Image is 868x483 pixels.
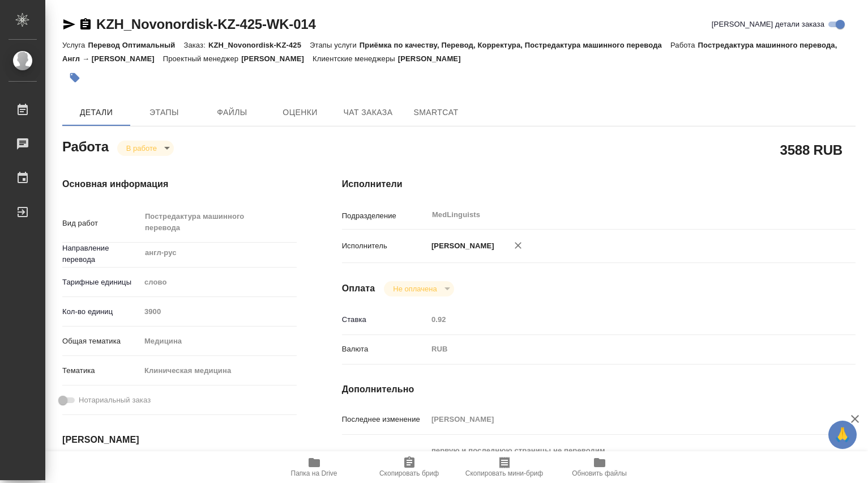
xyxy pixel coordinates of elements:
button: Скопировать бриф [362,451,457,483]
button: Скопировать ссылку для ЯМессенджера [62,18,76,31]
span: Детали [69,105,123,120]
h2: 3588 RUB [780,140,843,159]
span: Скопировать бриф [379,469,439,477]
button: Скопировать ссылку [79,18,92,31]
button: Добавить тэг [62,65,87,90]
h4: Дополнительно [342,383,856,396]
span: Файлы [205,105,259,120]
button: Обновить файлы [552,451,647,483]
p: [PERSON_NAME] [241,54,313,63]
div: слово [140,273,297,292]
span: SmartCat [409,105,463,120]
h4: Оплата [342,282,375,295]
p: Последнее изменение [342,414,427,425]
button: Папка на Drive [267,451,362,483]
input: Пустое поле [140,303,297,320]
div: Клиническая медицина [140,361,297,380]
p: Тарифные единицы [62,277,140,288]
button: Скопировать мини-бриф [457,451,552,483]
span: Этапы [137,105,191,120]
a: KZH_Novonordisk-KZ-425-WK-014 [96,16,316,32]
div: Медицина [140,332,297,351]
span: Скопировать мини-бриф [465,469,543,477]
h4: Исполнители [342,177,856,191]
span: Оценки [273,105,327,120]
p: Заказ: [183,41,208,49]
button: 🙏 [828,421,857,449]
textarea: первую и последнюю страницы не переводим страницы со списками литературы не переводим [427,441,813,483]
span: Нотариальный заказ [79,395,151,406]
p: Этапы услуги [310,41,360,49]
p: Тематика [62,365,140,376]
p: Приёмка по качеству, Перевод, Корректура, Постредактура машинного перевода [360,41,670,49]
p: KZH_Novonordisk-KZ-425 [208,41,310,49]
button: В работе [123,143,160,153]
input: Пустое поле [427,311,813,328]
p: Перевод Оптимальный [88,41,183,49]
div: В работе [117,141,174,156]
div: RUB [427,340,813,359]
h4: Основная информация [62,177,297,191]
p: [PERSON_NAME] [427,240,494,252]
p: Кол-во единиц [62,306,140,317]
p: Услуга [62,41,88,49]
p: Клиентские менеджеры [313,54,398,63]
span: [PERSON_NAME] детали заказа [712,19,824,30]
span: Чат заказа [341,105,395,120]
p: Валюта [342,344,427,355]
p: Подразделение [342,210,427,222]
p: Проектный менеджер [163,54,241,63]
p: Работа [670,41,698,49]
button: Не оплачена [390,284,440,294]
p: Вид работ [62,218,140,229]
span: Обновить файлы [572,469,627,477]
p: [PERSON_NAME] [398,54,469,63]
div: В работе [384,281,454,296]
p: Общая тематика [62,336,140,347]
p: Направление перевода [62,243,140,265]
p: Исполнитель [342,240,427,252]
h2: Работа [62,135,109,156]
span: Папка на Drive [291,469,337,477]
button: Удалить исполнителя [506,233,531,258]
input: Пустое поле [427,411,813,427]
span: 🙏 [833,423,852,447]
p: Ставка [342,314,427,325]
h4: [PERSON_NAME] [62,433,297,447]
